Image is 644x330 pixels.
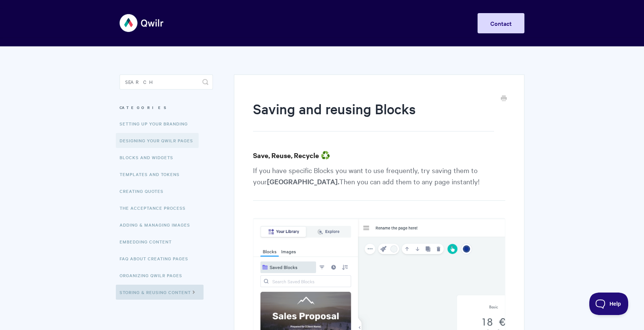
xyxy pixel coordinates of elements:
img: Qwilr Help Center [120,9,164,37]
a: Setting up your Branding [120,116,193,131]
a: Embedding Content [120,234,177,249]
iframe: Toggle Customer Support [589,293,629,315]
strong: [GEOGRAPHIC_DATA]. [267,177,339,186]
a: Creating Quotes [120,184,169,199]
a: Contact [478,13,524,33]
a: Organizing Qwilr Pages [120,268,188,283]
a: Templates and Tokens [120,167,185,182]
p: If you have specific Blocks you want to use frequently, try saving them to your Then you can add ... [253,164,505,201]
a: The Acceptance Process [120,200,191,215]
a: Print this Article [501,95,507,103]
a: Adding & Managing Images [120,217,196,232]
h1: Saving and reusing Blocks [253,99,494,131]
a: Blocks and Widgets [120,150,179,165]
a: Designing Your Qwilr Pages [116,133,199,148]
h3: Categories [120,101,213,114]
h3: Save, Reuse, Recycle ♻️ [253,150,505,161]
a: Storing & Reusing Content [116,285,204,300]
input: Search [120,75,213,90]
a: FAQ About Creating Pages [120,251,194,266]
